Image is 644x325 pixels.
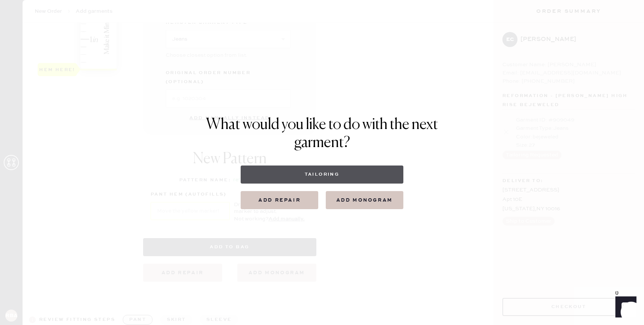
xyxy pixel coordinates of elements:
[326,191,403,209] button: add monogram
[241,191,318,209] button: Add repair
[206,116,438,152] h1: What would you like to do with the next garment?
[241,166,403,184] button: Tailoring
[608,291,641,323] iframe: Front Chat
